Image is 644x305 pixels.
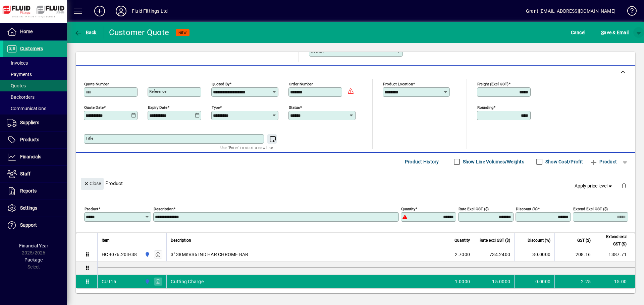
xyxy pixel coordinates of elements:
mat-label: Extend excl GST ($) [573,206,608,211]
a: Financials [3,149,67,165]
div: 15.0000 [478,278,510,285]
button: Product [586,156,620,168]
span: Staff [20,171,31,176]
div: Fluid Fittings Ltd [132,6,168,16]
mat-label: Quote date [84,105,104,109]
span: GST ($) [577,237,591,244]
span: Discount (%) [528,237,550,244]
span: Financials [20,154,41,159]
span: Item [102,237,110,244]
span: NEW [178,30,187,35]
span: Reports [20,188,37,194]
a: Settings [3,200,67,217]
a: Home [3,23,67,40]
mat-label: Type [212,105,220,109]
span: Rate excl GST ($) [480,237,510,244]
a: Suppliers [3,115,67,131]
div: Product [76,171,635,196]
a: Support [3,217,67,234]
mat-hint: Use 'Enter' to start a new line [220,144,273,151]
td: 1387.71 [595,248,635,261]
mat-label: Order number [289,81,313,86]
button: Add [89,5,110,17]
app-page-header-button: Back [67,26,104,39]
span: AUCKLAND [143,278,151,285]
a: Payments [3,69,67,80]
span: Products [20,137,39,142]
app-page-header-button: Close [79,180,105,186]
span: AUCKLAND [143,251,151,258]
mat-label: Rate excl GST ($) [459,206,489,211]
button: Save & Email [598,26,632,39]
div: CUT15 [102,278,116,285]
mat-label: Quote number [84,81,109,86]
div: Grant [EMAIL_ADDRESS][DOMAIN_NAME] [526,6,615,16]
span: Back [74,30,97,35]
mat-label: Freight (excl GST) [477,81,508,86]
button: Delete [616,178,632,194]
span: ave & Email [601,27,629,38]
mat-label: Product [85,206,98,211]
span: 3" 38MnVS6 IND HAR CHROME BAR [171,251,248,258]
app-page-header-button: Delete [616,182,632,188]
a: Staff [3,166,67,182]
mat-label: Quantity [401,206,415,211]
mat-label: Expiry date [148,105,167,109]
span: Support [20,222,37,228]
div: HCB076.20IH38 [102,251,137,258]
td: 30.0000 [514,248,554,261]
mat-label: Quoted by [212,81,229,86]
span: Settings [20,205,37,211]
span: Apply price level [575,182,613,189]
div: 734.2400 [478,251,510,258]
span: Communications [7,106,46,111]
a: Backorders [3,91,67,103]
span: Product History [405,156,439,167]
div: Customer Quote [109,27,169,38]
span: S [601,30,604,35]
span: Suppliers [20,120,39,125]
span: Customers [20,46,43,51]
mat-label: Product location [383,81,413,86]
span: Financial Year [19,243,48,248]
button: Close [81,178,104,190]
mat-label: Status [289,105,300,109]
td: 2.25 [554,275,595,288]
span: Description [171,237,191,244]
a: Knowledge Base [622,1,636,23]
span: Quotes [7,83,26,88]
span: 2.7000 [455,251,470,258]
span: Product [590,156,617,167]
span: Cancel [571,27,586,38]
a: Products [3,132,67,148]
a: Invoices [3,57,67,69]
label: Show Line Volumes/Weights [462,158,524,165]
mat-label: Rounding [477,105,493,109]
button: Cancel [569,26,587,39]
button: Profile [110,5,132,17]
mat-label: Description [154,206,173,211]
label: Show Cost/Profit [544,158,583,165]
span: Backorders [7,94,35,100]
span: Package [24,257,43,262]
a: Communications [3,103,67,114]
button: Product History [402,156,442,168]
mat-label: Reference [149,89,166,94]
span: Home [20,29,33,34]
span: Quantity [454,237,470,244]
button: Back [72,26,98,39]
span: Payments [7,72,32,77]
span: 1.0000 [455,278,470,285]
button: Apply price level [572,180,616,192]
a: Quotes [3,80,67,91]
mat-label: Title [86,136,93,141]
span: Extend excl GST ($) [599,233,627,248]
td: 0.0000 [514,275,554,288]
td: 208.16 [554,248,595,261]
a: Reports [3,183,67,200]
mat-label: Discount (%) [516,206,538,211]
span: Close [84,178,101,189]
span: Invoices [7,60,28,66]
td: 15.00 [595,275,635,288]
span: Cutting Charge [171,278,204,285]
